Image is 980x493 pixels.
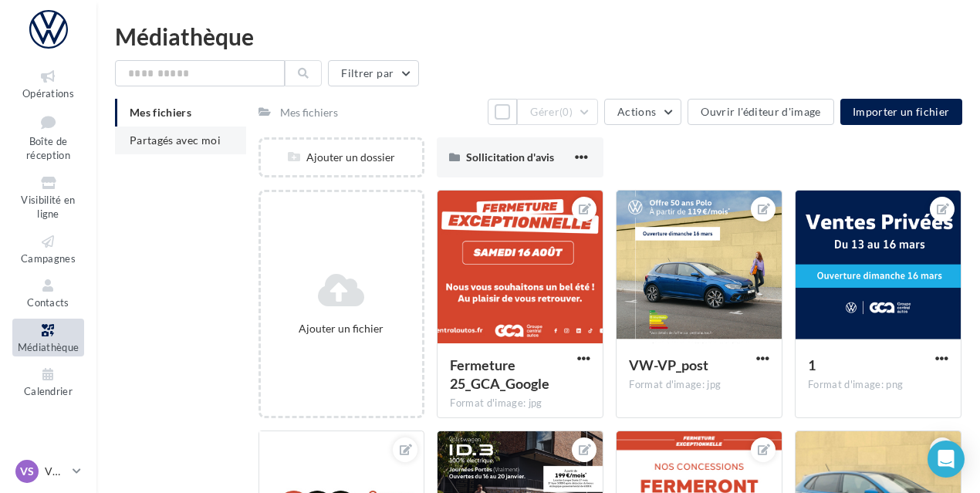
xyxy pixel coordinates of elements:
[604,99,681,125] button: Actions
[450,397,590,410] div: Format d'image: jpg
[853,105,950,118] span: Importer un fichier
[26,135,70,162] span: Boîte de réception
[928,441,965,478] div: Open Intercom Messenger
[12,363,84,400] a: Calendrier
[12,109,84,165] a: Boîte de réception
[21,252,76,265] span: Campagnes
[808,356,816,373] span: 1
[18,341,79,353] span: Médiathèque
[115,25,961,48] div: Médiathèque
[22,87,74,100] span: Opérations
[280,105,338,120] div: Mes fichiers
[27,296,69,309] span: Contacts
[21,194,75,221] span: Visibilité en ligne
[12,407,84,474] a: PLV et print personnalisable
[840,99,962,125] button: Importer un fichier
[12,274,84,312] a: Contacts
[12,230,84,268] a: Campagnes
[466,150,554,164] span: Sollicitation d'avis
[450,356,549,392] span: Fermeture 25_GCA_Google
[12,457,84,486] a: VS VW St-Fons
[629,356,708,373] span: VW-VP_post
[559,106,573,118] span: (0)
[12,65,84,103] a: Opérations
[20,464,34,479] span: VS
[267,321,417,336] div: Ajouter un fichier
[12,319,84,356] a: Médiathèque
[328,60,419,86] button: Filtrer par
[617,105,656,118] span: Actions
[688,99,833,125] button: Ouvrir l'éditeur d'image
[808,378,948,392] div: Format d'image: png
[130,133,221,147] span: Partagés avec moi
[24,385,73,397] span: Calendrier
[261,150,423,165] div: Ajouter un dossier
[45,464,66,479] p: VW St-Fons
[130,106,191,119] span: Mes fichiers
[629,378,769,392] div: Format d'image: jpg
[12,171,84,224] a: Visibilité en ligne
[517,99,598,125] button: Gérer(0)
